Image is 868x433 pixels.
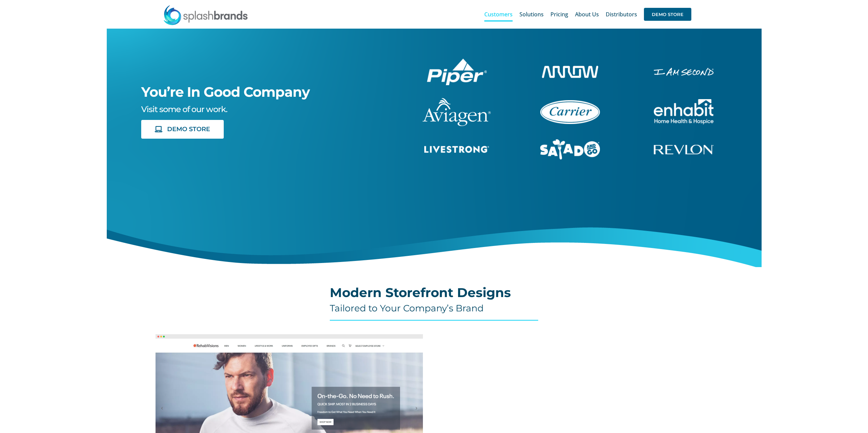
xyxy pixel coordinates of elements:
a: revlon-flat-white [654,144,713,151]
a: DEMO STORE [141,120,224,139]
a: piper-White [427,58,487,65]
span: Customers [484,12,513,17]
a: DEMO STORE [644,3,691,25]
span: Visit some of our work. [141,104,227,114]
a: Customers [484,3,513,25]
span: Solutions [519,12,544,17]
a: carrier-1B [540,99,600,107]
img: Livestrong Store [424,146,489,153]
h2: Modern Storefront Designs [330,286,538,299]
span: About Us [575,12,599,17]
img: Enhabit Gear Store [654,99,713,124]
img: Revlon [654,145,713,154]
a: Pricing [550,3,568,25]
nav: Main Menu [484,3,691,25]
a: sng-1C [540,138,600,146]
img: Carrier Brand Store [540,100,600,124]
a: livestrong-5E-website [424,145,489,152]
a: Distributors [606,3,637,25]
img: aviagen-1C [423,98,491,126]
span: Pricing [550,12,568,17]
a: arrow-white [542,65,598,72]
span: You’re In Good Company [141,83,310,100]
span: Distributors [606,12,637,17]
img: I Am Second Store [654,68,713,76]
img: Arrow Store [542,66,598,78]
h4: Tailored to Your Company’s Brand [330,303,538,314]
img: SplashBrands.com Logo [163,5,248,25]
img: Piper Pilot Ship [427,59,487,85]
img: Salad And Go Store [540,139,600,160]
a: enhabit-stacked-white [654,67,713,74]
span: DEMO STORE [167,126,210,133]
a: enhabit-stacked-white [654,98,713,106]
span: DEMO STORE [644,8,691,21]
